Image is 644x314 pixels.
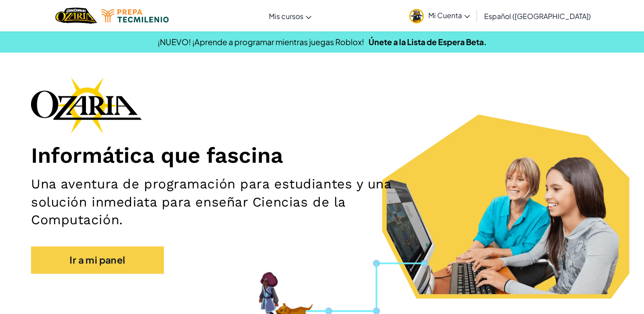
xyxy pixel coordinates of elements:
a: Español ([GEOGRAPHIC_DATA]) [480,4,595,28]
h2: Una aventura de programación para estudiantes y una solución inmediata para enseñar Ciencias de l... [31,175,421,229]
span: Mis cursos [269,11,303,21]
h1: Informática que fascina [31,142,613,169]
a: Ir a mi panel [31,246,164,274]
img: Ozaria branding logo [31,77,142,134]
a: Ozaria by CodeCombat logo [55,7,97,25]
a: Mis cursos [264,4,316,28]
span: Español ([GEOGRAPHIC_DATA]) [484,11,591,21]
span: Mi Cuenta [428,11,470,20]
img: Tecmilenio logo [101,9,169,23]
a: Únete a la Lista de Espera Beta. [369,37,487,47]
a: Mi Cuenta [405,2,474,30]
span: ¡NUEVO! ¡Aprende a programar mientras juegas Roblox! [158,37,364,47]
img: avatar [409,9,424,23]
img: Home [55,7,97,25]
